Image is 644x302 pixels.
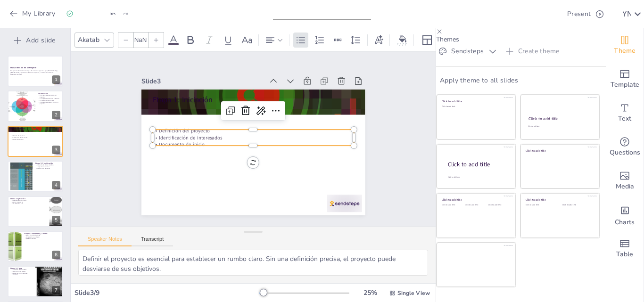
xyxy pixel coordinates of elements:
[8,161,63,192] div: 4
[526,198,593,202] div: Click to add title
[442,204,463,206] div: Click to add text
[8,126,63,157] div: 3
[52,216,60,224] div: 5
[10,70,60,73] p: Esta presentación analiza las etapas del ciclo de un proyecto según [PERSON_NAME] y [PERSON_NAME]...
[442,198,509,202] div: Click to add title
[616,181,634,192] span: Media
[24,236,60,238] p: Comparación con el plan
[606,232,644,266] div: Add a table
[10,271,33,273] p: Evaluación de resultados
[273,6,361,20] input: Insert title
[436,35,606,44] p: Themes
[10,135,60,137] p: Definición del proyecto
[606,96,644,130] div: Add text boxes
[52,111,60,119] div: 2
[74,288,259,297] div: Slide 3 / 9
[442,99,509,103] div: Click to add title
[436,44,499,59] button: Sendsteps
[606,164,644,198] div: Add images, graphics, shapes or video
[396,35,410,45] div: Background color
[606,28,644,62] div: Change the overall theme
[78,250,428,276] textarea: Definir el proyecto es esencial para establecer un rumbo claro. Sin una definición precisa, el pr...
[610,147,640,158] span: Questions
[35,164,60,166] p: Desarrollo de planes detallados
[52,251,60,259] div: 6
[38,94,60,98] p: La importancia del ciclo de un proyecto
[76,33,101,46] div: Akatab
[8,231,63,262] div: 6
[8,56,63,87] div: 1
[528,125,591,128] div: Click to add text
[420,33,435,48] div: Layout
[436,74,522,87] button: Apply theme to all slides
[616,249,633,260] span: Table
[615,217,635,228] span: Charts
[614,46,636,56] span: Theme
[8,266,63,297] div: 7
[611,80,639,90] span: Template
[10,201,47,203] p: Gestión de recursos
[152,134,354,141] p: Identificación de interesados
[10,67,37,69] strong: Etapas del Ciclo de un Proyecto
[622,5,631,24] button: Y N
[35,166,60,168] p: Asignación de recursos
[10,73,60,75] p: Generated with [URL]
[10,137,60,139] p: Identificación de interesados
[488,204,509,206] div: Click to add text
[152,127,354,134] p: Definición del proyecto
[563,5,606,24] button: Present
[10,267,33,270] p: Etapa 5: Cierre
[52,146,60,154] div: 3
[52,75,60,84] div: 1
[52,181,60,189] div: 4
[622,10,631,18] div: Y N
[35,162,60,165] p: Etapa 2: Planificación
[141,77,264,86] div: Slide 3
[132,236,173,246] button: Transcript
[606,130,644,164] div: Get real-time input from your audience
[10,273,33,276] p: Documentación de lecciones aprendidas
[38,101,60,104] p: Conclusiones sobre el ciclo de un proyecto
[152,95,354,105] p: Etapa 1: Iniciación
[448,176,507,179] div: Click to add body
[7,6,59,21] button: My Library
[38,92,60,95] p: Introducción
[38,98,60,99] p: Los objetivos de cada fase del ciclo
[526,204,555,206] div: Click to add text
[24,232,60,235] p: Etapa 4: Monitoreo y Control
[606,198,644,232] div: Add charts and graphs
[10,197,47,200] p: Etapa 3: Ejecución
[24,238,60,240] p: Ajustes necesarios
[5,33,66,48] button: Add slide
[8,196,63,227] div: 5
[526,148,593,152] div: Click to add title
[448,161,508,169] div: Click to add title
[35,168,60,170] p: Identificación de riesgos
[24,234,60,236] p: Supervisión de actividades
[52,286,60,294] div: 7
[66,9,95,18] div: Saved
[10,139,60,140] p: Documento de inicio
[442,106,509,108] div: Click to add text
[528,116,591,122] div: Click to add title
[397,289,430,297] span: Single View
[618,114,631,124] span: Text
[465,204,486,206] div: Click to add text
[38,99,60,101] p: La relación entre las fases
[10,127,60,130] p: Etapa 1: Iniciación
[359,288,381,297] div: 25 %
[10,203,47,204] p: Comunicación clara
[372,33,386,48] div: Text effects
[10,269,33,271] p: Finalización de actividades
[152,141,354,148] p: Documento de inicio
[562,204,592,206] div: Click to add text
[503,44,563,59] button: Create theme
[78,236,132,246] button: Speaker Notes
[606,62,644,96] div: Add ready made slides
[544,5,561,24] button: Export to PowerPoint
[10,199,47,201] p: Implementación de planes
[8,90,63,122] div: 2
